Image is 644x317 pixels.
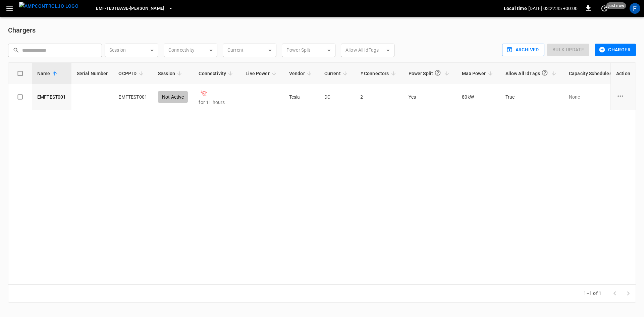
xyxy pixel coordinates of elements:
td: 2 [355,84,403,110]
span: Session [158,69,184,77]
th: Action [610,63,636,84]
div: charge point options [616,92,630,102]
span: eMF-Testbase-[PERSON_NAME] [96,5,165,12]
button: eMF-Testbase-[PERSON_NAME] [93,2,176,15]
button: set refresh interval [599,3,610,14]
span: Allow All IdTags [505,67,558,80]
td: EMFTEST001 [113,84,153,110]
p: 1–1 of 1 [584,290,601,297]
p: [DATE] 03:22:45 +00:00 [528,5,578,12]
td: True [500,84,563,110]
span: OCPP ID [118,69,145,77]
p: Local time [504,5,527,12]
span: Vendor [289,69,314,77]
div: profile-icon [630,3,640,14]
td: 80 kW [457,84,500,110]
td: Yes [403,84,457,110]
img: ampcontrol.io logo [19,2,78,10]
span: Connectivity [199,69,235,77]
span: Live Power [246,69,278,77]
a: EMFTEST001 [37,94,66,100]
span: Max Power [462,69,494,77]
button: Archived [502,44,544,56]
p: None [569,94,612,100]
h6: Chargers [8,25,636,36]
td: - [71,84,113,110]
span: Name [37,69,59,77]
span: Current [324,69,350,77]
td: DC [319,84,355,110]
p: for 11 hours [199,99,235,106]
th: Serial Number [71,63,113,84]
td: Tesla [284,84,319,110]
th: Capacity Schedules [563,63,617,84]
button: Charger [595,44,636,56]
td: - [240,84,284,110]
div: Not Active [158,91,188,103]
span: just now [606,2,626,9]
span: Power Split [409,67,451,80]
span: # Connectors [360,69,398,77]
